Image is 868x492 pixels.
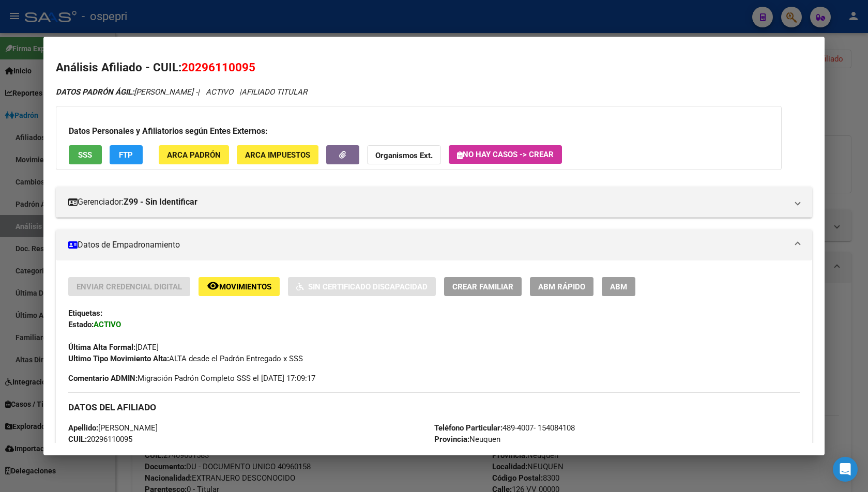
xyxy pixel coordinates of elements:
strong: Teléfono Particular: [434,423,502,433]
span: Movimientos [219,282,271,291]
i: | ACTIVO | [56,87,307,97]
strong: Comentario ADMIN: [68,374,138,383]
button: Crear Familiar [444,277,522,296]
h2: Análisis Afiliado - CUIL: [56,59,812,76]
span: [PERSON_NAME] - [56,87,197,97]
strong: Z99 - Sin Identificar [124,196,197,208]
strong: Organismos Ext. [375,151,433,160]
span: SSS [78,150,92,160]
button: Organismos Ext. [367,145,441,164]
span: 20296110095 [68,435,132,444]
button: FTP [110,145,143,164]
span: Crear Familiar [452,282,513,291]
mat-expansion-panel-header: Datos de Empadronamiento [56,229,812,260]
span: ARCA Impuestos [245,150,310,160]
strong: Provincia: [434,435,469,444]
strong: CUIL: [68,435,87,444]
span: [PERSON_NAME] [68,423,158,433]
span: Neuquen [434,435,500,444]
span: 20296110095 [181,60,255,74]
button: Sin Certificado Discapacidad [288,277,436,296]
h3: DATOS DEL AFILIADO [68,402,800,413]
span: [DATE] [68,343,159,352]
mat-expansion-panel-header: Gerenciador:Z99 - Sin Identificar [56,187,812,218]
h3: Datos Personales y Afiliatorios según Entes Externos: [69,125,769,137]
strong: Apellido: [68,423,98,433]
mat-panel-title: Gerenciador: [68,196,787,208]
strong: ACTIVO [94,320,121,329]
button: Movimientos [199,277,280,296]
strong: DATOS PADRÓN ÁGIL: [56,87,134,97]
span: ARCA Padrón [167,150,221,160]
span: Enviar Credencial Digital [77,282,182,291]
mat-icon: remove_red_eye [207,280,219,292]
button: ARCA Padrón [159,145,229,164]
div: Open Intercom Messenger [833,457,858,482]
strong: Etiquetas: [68,309,102,318]
button: ARCA Impuestos [237,145,318,164]
button: ABM Rápido [530,277,593,296]
span: ABM [610,282,627,291]
span: FTP [119,150,133,160]
strong: Estado: [68,320,94,329]
button: Enviar Credencial Digital [68,277,190,296]
span: ALTA desde el Padrón Entregado x SSS [68,354,303,363]
span: Sin Certificado Discapacidad [308,282,428,291]
span: ABM Rápido [538,282,585,291]
button: SSS [69,145,102,164]
mat-panel-title: Datos de Empadronamiento [68,239,787,251]
span: 489-4007- 154084108 [434,423,575,433]
strong: Ultimo Tipo Movimiento Alta: [68,354,169,363]
button: ABM [602,277,635,296]
span: Migración Padrón Completo SSS el [DATE] 17:09:17 [68,373,315,384]
span: AFILIADO TITULAR [241,87,307,97]
span: No hay casos -> Crear [457,150,554,159]
button: No hay casos -> Crear [449,145,562,164]
strong: Última Alta Formal: [68,343,135,352]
